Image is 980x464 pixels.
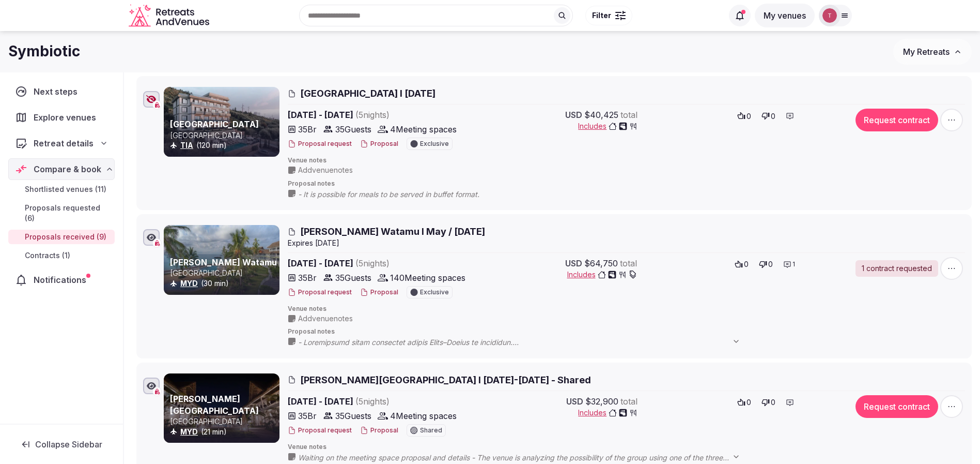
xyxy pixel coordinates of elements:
span: ( 5 night s ) [355,110,390,120]
button: 0 [734,109,754,123]
span: Venue notes [288,443,965,452]
p: [GEOGRAPHIC_DATA] [170,268,277,278]
a: 1 contract requested [855,260,938,277]
a: Visit the homepage [129,4,211,27]
a: Proposals requested (6) [8,201,115,226]
span: Venue notes [288,305,965,313]
span: USD [565,109,582,121]
button: 0 [758,109,779,123]
a: Notifications [8,269,115,291]
span: 4 Meeting spaces [390,123,457,136]
a: MYD [180,427,198,436]
span: [DATE] - [DATE] [288,395,470,408]
a: [GEOGRAPHIC_DATA] [170,119,259,129]
span: My Retreats [903,47,950,57]
span: ( 5 night s ) [355,258,390,268]
span: 35 Br [298,272,317,284]
a: Shortlisted venues (11) [8,182,115,197]
a: [PERSON_NAME][GEOGRAPHIC_DATA] [170,394,259,415]
span: Explore venues [34,111,100,124]
span: 35 Br [298,410,317,422]
span: total [620,257,637,270]
span: Retreat details [34,137,94,149]
button: Request contract [855,395,938,418]
span: $32,900 [585,395,618,408]
span: $64,750 [584,257,618,270]
span: Shortlisted venues (11) [25,184,106,194]
span: 35 Guests [335,272,371,284]
span: Collapse Sidebar [35,439,102,450]
button: 0 [756,257,776,272]
span: Next steps [34,85,82,98]
span: 140 Meeting spaces [390,272,465,284]
button: My Retreats [893,39,972,65]
span: Compare & book [34,163,101,175]
span: 0 [746,111,751,122]
button: Includes [578,121,637,131]
span: 35 Br [298,123,317,136]
button: My venues [755,4,815,27]
button: Proposal [360,288,398,297]
span: Venue notes [288,156,965,165]
span: USD [566,395,583,408]
button: Includes [578,408,637,418]
span: Proposal notes [288,327,965,336]
a: TIA [180,141,193,149]
span: Add venue notes [298,165,353,175]
a: MYD [180,279,198,288]
span: - Loremipsumd sitam consectet adipis Elits–Doeius te incididun. - Utla etd mag aliqua enimadmin –... [298,337,751,348]
span: Exclusive [420,289,449,295]
div: Expire s [DATE] [288,238,965,248]
button: Proposal [360,426,398,435]
span: total [620,395,637,408]
button: Proposal request [288,426,352,435]
span: $40,425 [584,109,618,121]
span: USD [565,257,582,270]
span: total [620,109,637,121]
a: Next steps [8,81,115,102]
button: Collapse Sidebar [8,433,115,456]
span: ( 5 night s ) [355,396,390,407]
button: 0 [734,395,754,410]
span: Waiting on the meeting space proposal and details - The venue is analyzing the possibility of the... [298,453,751,463]
span: 0 [768,259,773,270]
a: Explore venues [8,107,115,128]
a: Contracts (1) [8,248,115,263]
span: Filter [592,10,611,21]
span: [PERSON_NAME] Watamu I May / [DATE] [300,225,485,238]
button: 0 [758,395,779,410]
span: [GEOGRAPHIC_DATA] I [DATE] [300,87,435,100]
p: [GEOGRAPHIC_DATA] [170,416,277,427]
span: 4 Meeting spaces [390,410,457,422]
span: [PERSON_NAME][GEOGRAPHIC_DATA] I [DATE]-[DATE] - Shared [300,373,591,386]
span: 1 [792,260,795,269]
span: 0 [771,111,775,122]
button: 1 [780,257,798,272]
span: 0 [771,397,775,408]
span: Notifications [34,274,90,286]
span: 35 Guests [335,123,371,136]
span: Proposals requested (6) [25,203,111,223]
span: Exclusive [420,141,449,147]
span: Contracts (1) [25,250,70,261]
button: Proposal request [288,288,352,297]
span: Shared [420,427,442,433]
img: Thiago Martins [822,8,837,23]
div: (120 min) [170,140,277,151]
svg: Retreats and Venues company logo [129,4,211,27]
span: Proposals received (9) [25,232,106,242]
button: Proposal request [288,140,352,148]
span: Proposal notes [288,179,965,188]
p: [GEOGRAPHIC_DATA] [170,130,277,141]
div: (21 min) [170,427,277,437]
span: Add venue notes [298,313,353,324]
button: Proposal [360,140,398,148]
div: (30 min) [170,278,277,289]
button: 0 [732,257,752,272]
a: My venues [755,10,815,21]
span: [DATE] - [DATE] [288,109,470,121]
a: Proposals received (9) [8,230,115,244]
span: 0 [744,259,749,270]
